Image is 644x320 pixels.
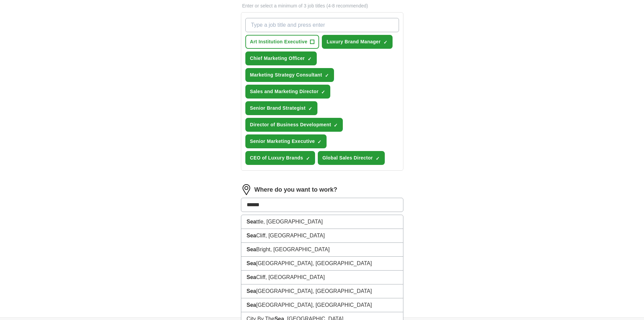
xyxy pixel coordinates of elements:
[245,118,343,132] button: Director of Business Development✓
[247,302,256,308] strong: Sea
[306,156,310,161] span: ✓
[245,85,331,99] button: Sales and Marketing Director✓
[327,38,380,45] span: Luxury Brand Manager
[245,134,327,148] button: Senior Marketing Executive✓
[250,121,331,128] span: Director of Business Development
[317,139,321,145] span: ✓
[241,271,403,284] li: Cliff, [GEOGRAPHIC_DATA]
[247,274,256,280] strong: Sea
[250,88,319,95] span: Sales and Marketing Director
[245,151,315,165] button: CEO of Luxury Brands✓
[334,123,338,128] span: ✓
[250,71,322,79] span: Marketing Strategy Consultant
[245,68,334,82] button: Marketing Strategy Consultant✓
[241,184,252,195] img: location.png
[245,51,317,65] button: Chief Marketing Officer✓
[245,18,399,32] input: Type a job title and press enter
[247,260,256,266] strong: Sea
[241,229,403,243] li: Cliff, [GEOGRAPHIC_DATA]
[245,101,317,115] button: Senior Brand Strategist✓
[250,38,308,45] span: Art Institution Executive
[245,35,319,49] button: Art Institution Executive
[250,138,315,145] span: Senior Marketing Executive
[241,243,403,257] li: Bright, [GEOGRAPHIC_DATA]
[247,247,256,252] strong: Sea
[250,105,306,112] span: Senior Brand Strategist
[318,151,385,165] button: Global Sales Director✓
[321,89,325,95] span: ✓
[322,35,392,49] button: Luxury Brand Manager✓
[325,73,329,78] span: ✓
[308,56,312,62] span: ✓
[247,219,256,225] strong: Sea
[308,106,312,111] span: ✓
[241,257,403,271] li: [GEOGRAPHIC_DATA], [GEOGRAPHIC_DATA]
[250,55,305,62] span: Chief Marketing Officer
[383,40,387,45] span: ✓
[254,185,337,194] label: Where do you want to work?
[247,233,256,238] strong: Sea
[241,284,403,298] li: [GEOGRAPHIC_DATA], [GEOGRAPHIC_DATA]
[323,154,373,162] span: Global Sales Director
[241,215,403,229] li: ttle, [GEOGRAPHIC_DATA]
[376,156,380,161] span: ✓
[241,2,403,9] p: Enter or select a minimum of 3 job titles (4-8 recommended)
[247,288,256,294] strong: Sea
[250,154,303,162] span: CEO of Luxury Brands
[241,298,403,312] li: [GEOGRAPHIC_DATA], [GEOGRAPHIC_DATA]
